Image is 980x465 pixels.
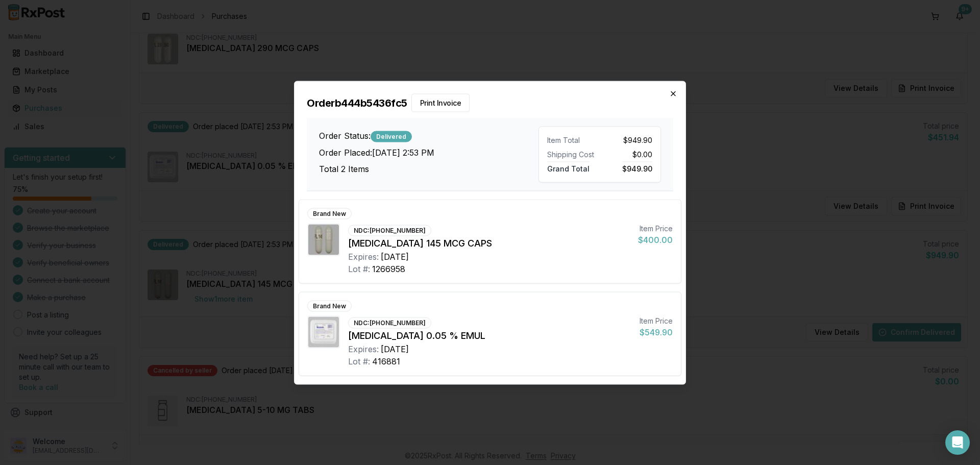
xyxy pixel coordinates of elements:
div: $400.00 [638,233,673,246]
div: Brand New [307,208,352,219]
div: $549.90 [640,326,673,338]
div: [MEDICAL_DATA] 145 MCG CAPS [348,236,630,250]
div: NDC: [PHONE_NUMBER] [348,317,431,328]
div: [DATE] [381,342,409,355]
div: [MEDICAL_DATA] 0.05 % EMUL [348,328,631,342]
button: Print Invoice [411,93,470,112]
div: $0.00 [604,149,652,159]
h3: Order Status: [319,130,538,142]
div: Lot #: [348,262,370,275]
h2: Order b444b5436fc5 [307,93,673,112]
div: Item Price [638,223,673,233]
div: Expires: [348,342,379,355]
img: Restasis 0.05 % EMUL [308,316,339,347]
div: Expires: [348,250,379,262]
div: Delivered [371,131,412,142]
div: NDC: [PHONE_NUMBER] [348,225,431,236]
div: Shipping Cost [547,149,596,159]
div: 1266958 [372,262,405,275]
div: Item Price [640,315,673,326]
div: $949.90 [604,135,652,145]
span: Grand Total [547,161,590,173]
div: Lot #: [348,355,370,367]
div: Brand New [307,300,352,311]
div: Item Total [547,135,596,145]
span: $949.90 [622,161,652,173]
img: Linzess 145 MCG CAPS [308,224,339,255]
h3: Order Placed: [DATE] 2:53 PM [319,146,538,159]
h3: Total 2 Items [319,163,538,175]
div: 416881 [372,355,400,367]
div: [DATE] [381,250,409,262]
